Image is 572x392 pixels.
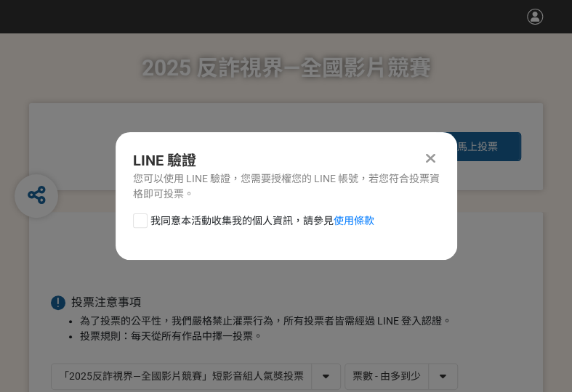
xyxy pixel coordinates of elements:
[457,141,498,152] span: 馬上投票
[142,33,431,103] h1: 2025 反詐視界—全國影片競賽
[80,314,521,329] li: 為了投票的公平性，我們嚴格禁止灌票行為，所有投票者皆需經過 LINE 登入認證。
[133,171,440,202] div: 您可以使用 LINE 驗證，您需要授權您的 LINE 帳號，若您符合投票資格即可投票。
[150,213,374,229] span: 我同意本活動收集我的個人資訊，請參見
[434,132,521,161] button: 馬上投票
[334,215,374,226] a: 使用條款
[71,295,141,309] span: 投票注意事項
[133,150,440,171] div: LINE 驗證
[80,329,521,344] li: 投票規則：每天從所有作品中擇一投票。
[51,241,521,258] h1: 投票列表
